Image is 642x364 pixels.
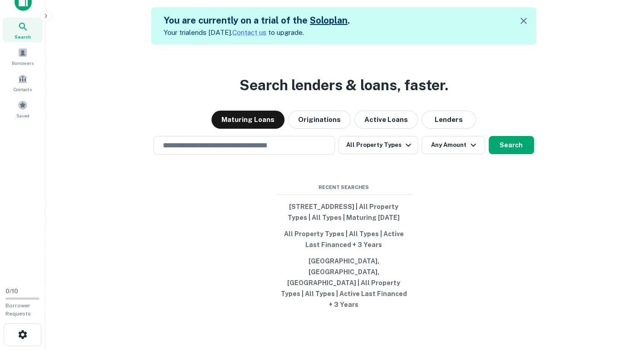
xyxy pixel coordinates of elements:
[16,112,29,119] span: Saved
[276,199,412,226] button: [STREET_ADDRESS] | All Property Types | All Types | Maturing [DATE]
[3,18,43,42] a: Search
[3,97,43,121] a: Saved
[5,288,18,295] span: 0 / 10
[338,136,417,154] button: All Property Types
[354,111,418,129] button: Active Loans
[240,74,448,96] h3: Search lenders & loans, faster.
[276,253,412,313] button: [GEOGRAPHIC_DATA], [GEOGRAPHIC_DATA], [GEOGRAPHIC_DATA] | All Property Types | All Types | Active...
[310,15,348,26] a: Soloplan
[489,136,534,154] button: Search
[288,111,351,129] button: Originations
[276,226,412,253] button: All Property Types | All Types | Active Last Financed + 3 Years
[164,27,350,38] p: Your trial ends [DATE]. to upgrade.
[3,70,43,95] a: Contacts
[164,14,350,27] h5: You are currently on a trial of the .
[15,33,31,40] span: Search
[3,44,43,68] a: Borrowers
[12,59,34,67] span: Borrowers
[211,111,284,129] button: Maturing Loans
[421,136,485,154] button: Any Amount
[421,111,476,129] button: Lenders
[14,86,32,93] span: Contacts
[232,29,266,36] a: Contact us
[276,184,412,191] span: Recent Searches
[5,302,31,317] span: Borrower Requests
